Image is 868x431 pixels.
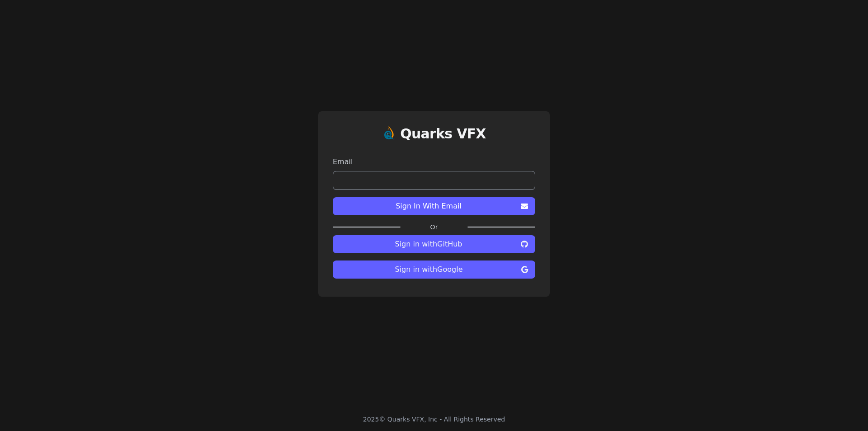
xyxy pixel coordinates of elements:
[340,264,518,275] span: Sign in with Google
[333,197,535,215] button: Sign In With Email
[401,223,467,232] label: Or
[363,415,505,424] div: 2025 © Quarks VFX, Inc - All Rights Reserved
[340,201,517,212] span: Sign In With Email
[333,260,535,279] button: Sign in withGoogle
[333,156,535,167] label: Email
[400,126,486,149] a: Quarks VFX
[400,126,486,142] h1: Quarks VFX
[333,235,535,253] button: Sign in withGitHub
[340,239,517,250] span: Sign in with GitHub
